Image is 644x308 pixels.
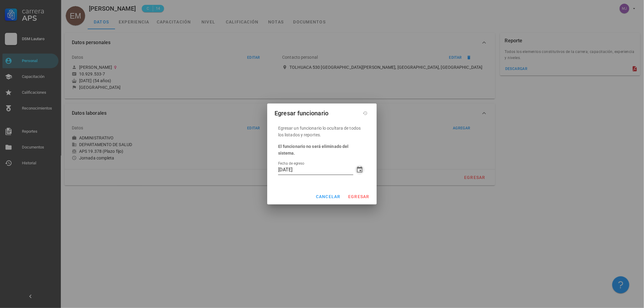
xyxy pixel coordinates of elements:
div: Egresar funcionario [275,108,329,118]
span: egresar [348,194,369,199]
button: cancelar [313,191,343,202]
button: egresar [345,191,372,202]
strong: El funcionario no será eliminado del sistema. [278,144,349,156]
span: cancelar [316,194,341,199]
p: Egresar un funcionario lo ocultara de todos los listados y reportes. [278,125,366,138]
label: Fecha de egreso [278,161,304,166]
